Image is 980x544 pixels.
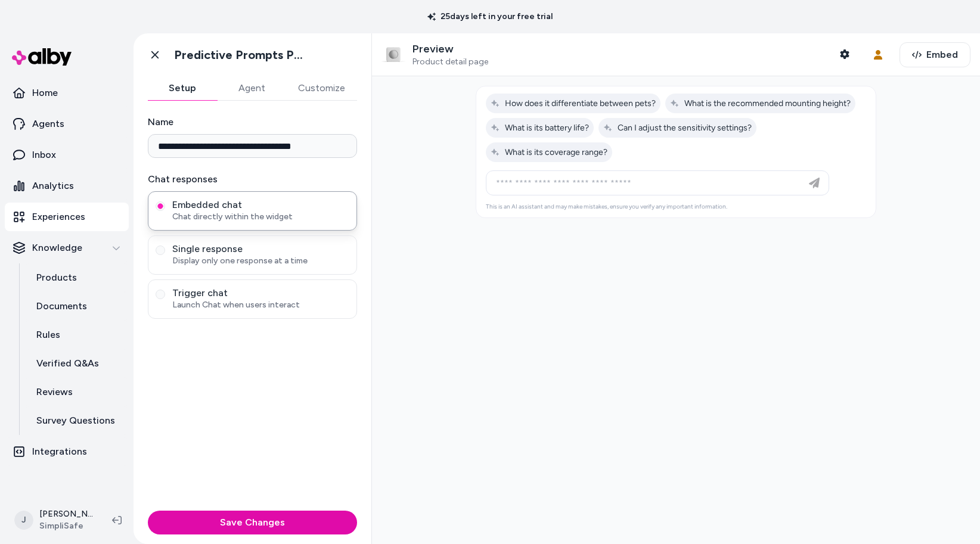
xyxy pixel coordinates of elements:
[5,203,129,231] a: Experiences
[32,86,58,100] p: Home
[148,76,217,100] button: Setup
[148,172,357,186] label: Chat responses
[32,148,56,162] p: Inbox
[5,141,129,169] a: Inbox
[5,79,129,107] a: Home
[172,243,349,255] span: Single response
[24,321,129,349] a: Rules
[36,299,87,313] p: Documents
[172,211,349,223] span: Chat directly within the widget
[156,245,165,255] button: Single responseDisplay only one response at a time
[420,11,560,23] p: 25 days left in your free trial
[24,263,129,292] a: Products
[32,210,85,224] p: Experiences
[36,356,99,371] p: Verified Q&As
[32,444,87,459] p: Integrations
[413,42,488,56] p: Preview
[39,508,93,520] p: [PERSON_NAME]
[32,241,82,255] p: Knowledge
[172,255,349,267] span: Display only one response at a time
[413,57,488,67] span: Product detail page
[900,42,970,67] button: Embed
[24,378,129,406] a: Reviews
[36,414,115,428] p: Survey Questions
[148,115,357,129] label: Name
[5,437,129,466] a: Integrations
[926,48,958,62] span: Embed
[5,172,129,200] a: Analytics
[174,48,308,63] h1: Predictive Prompts PDP
[286,76,357,100] button: Customize
[32,179,74,193] p: Analytics
[14,511,33,530] span: J
[24,349,129,378] a: Verified Q&As
[5,110,129,138] a: Agents
[172,199,349,211] span: Embedded chat
[148,511,357,534] button: Save Changes
[156,290,165,299] button: Trigger chatLaunch Chat when users interact
[36,271,77,285] p: Products
[156,201,165,211] button: Embedded chatChat directly within the widget
[32,117,64,131] p: Agents
[172,299,349,311] span: Launch Chat when users interact
[172,287,349,299] span: Trigger chat
[39,520,93,532] span: SimpliSafe
[382,43,405,67] img: Motion Sensor Gen 2
[217,76,286,100] button: Agent
[7,501,103,539] button: J[PERSON_NAME]SimpliSafe
[36,385,73,399] p: Reviews
[24,292,129,321] a: Documents
[12,48,72,66] img: alby Logo
[24,406,129,435] a: Survey Questions
[5,234,129,262] button: Knowledge
[36,328,60,342] p: Rules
